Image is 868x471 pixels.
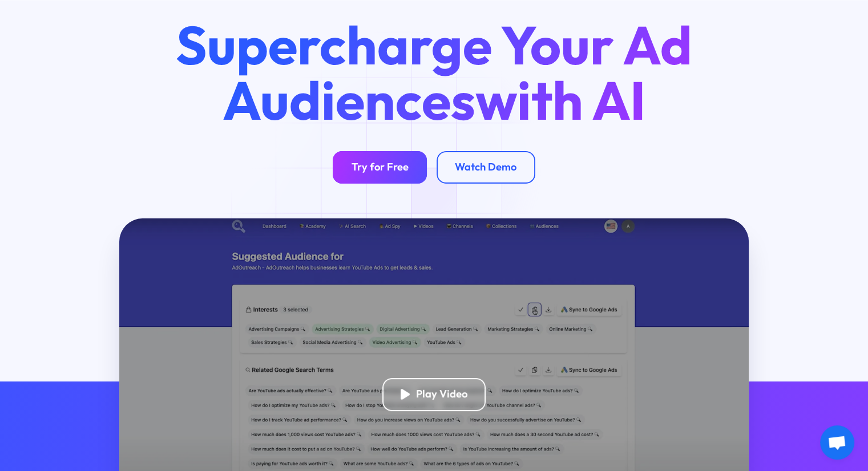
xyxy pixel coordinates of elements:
[333,151,427,184] a: Try for Free
[820,425,854,460] div: Open chat
[416,388,467,401] div: Play Video
[352,161,409,174] div: Try for Free
[475,66,646,133] span: with AI
[154,17,713,128] h1: Supercharge Your Ad Audiences
[455,161,516,174] div: Watch Demo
